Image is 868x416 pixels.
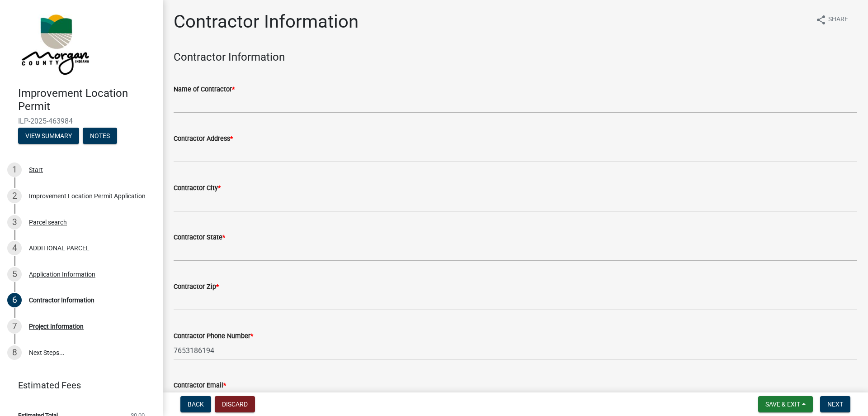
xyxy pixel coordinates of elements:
wm-modal-confirm: Notes [83,133,117,140]
div: 3 [7,215,22,230]
span: Share [828,14,848,25]
div: Project Information [29,323,84,330]
div: Start [29,167,43,173]
div: Application Information [29,271,95,277]
h4: Contractor Information [174,51,857,64]
span: Save & Exit [765,401,800,408]
label: Name of Contractor [174,86,235,93]
button: Notes [83,128,117,144]
label: Contractor State [174,234,225,241]
label: Contractor Phone Number [174,333,253,339]
button: Discard [215,396,255,412]
div: ADDITIONAL PARCEL [29,245,90,251]
div: 4 [7,241,22,255]
i: share [816,14,826,25]
div: Parcel search [29,219,67,225]
div: 1 [7,163,22,177]
div: Contractor Information [29,297,94,303]
img: Morgan County, Indiana [18,10,91,77]
button: View Summary [18,128,79,144]
label: Contractor Email [174,383,226,389]
div: 5 [7,267,22,282]
button: shareShare [808,11,855,29]
span: Back [188,401,204,408]
h4: Improvement Location Permit [18,87,156,113]
div: Improvement Location Permit Application [29,193,146,199]
span: Next [827,401,843,408]
div: 6 [7,293,22,307]
wm-modal-confirm: Summary [18,133,79,140]
button: Save & Exit [758,396,813,412]
label: Contractor City [174,185,221,191]
a: Estimated Fees [7,376,148,394]
label: Contractor Zip [174,284,219,290]
div: 7 [7,319,22,334]
label: Contractor Address [174,136,233,142]
span: ILP-2025-463984 [18,117,145,125]
div: 8 [7,345,22,360]
h1: Contractor Information [174,11,359,33]
button: Back [180,396,211,412]
button: Next [820,396,850,412]
div: 2 [7,189,22,203]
